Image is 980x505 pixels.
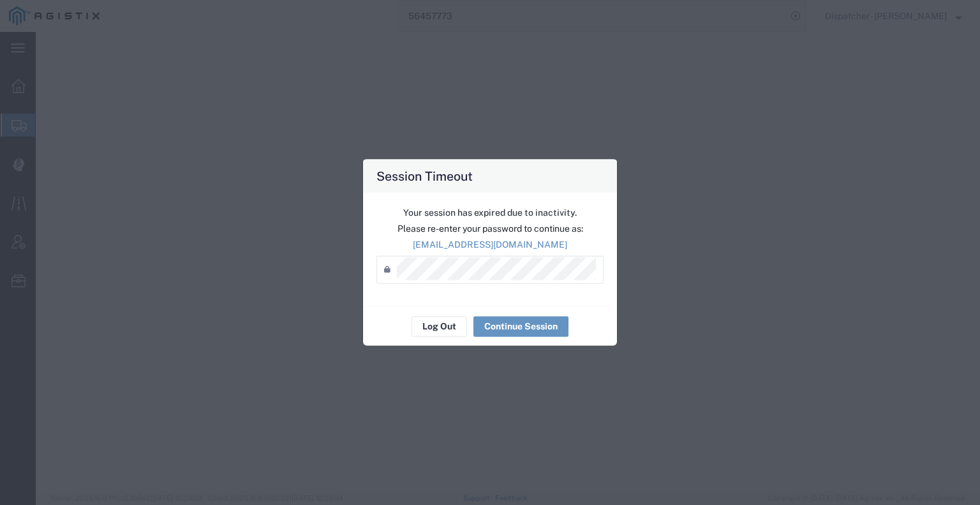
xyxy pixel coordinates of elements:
[376,206,604,219] p: Your session has expired due to inactivity.
[376,222,604,235] p: Please re-enter your password to continue as:
[376,166,473,185] h4: Session Timeout
[376,237,604,251] p: [EMAIL_ADDRESS][DOMAIN_NAME]
[473,316,568,336] button: Continue Session
[412,316,467,336] button: Log Out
